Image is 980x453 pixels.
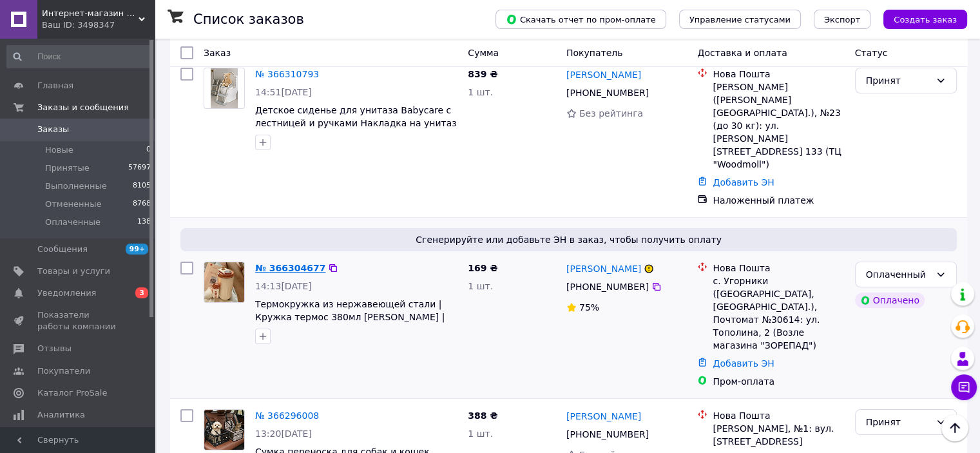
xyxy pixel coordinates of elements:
span: 8768 [133,198,151,210]
a: Создать заказ [870,14,967,24]
span: 1 шт. [468,429,493,439]
div: [PERSON_NAME] ([PERSON_NAME][GEOGRAPHIC_DATA].), №23 (до 30 кг): ул. [PERSON_NAME][STREET_ADDRESS... [713,81,844,171]
span: 8105 [133,180,151,192]
span: Покупатель [566,48,623,58]
span: Заказы [37,124,69,135]
span: Экспорт [824,15,860,24]
div: Ваш ID: 3498347 [42,19,155,31]
a: Фото товару [204,68,245,109]
span: 1 шт. [468,87,493,97]
a: № 366296008 [255,410,319,421]
div: [PHONE_NUMBER] [564,84,651,102]
span: 138 [137,217,151,228]
span: Принятые [45,162,90,174]
span: Заказ [204,48,231,58]
a: Добавить ЭН [713,358,774,369]
span: Товары и услуги [37,265,110,277]
span: 3 [135,287,148,298]
span: 14:13[DATE] [255,281,312,291]
span: 13:20[DATE] [255,429,312,439]
span: Статус [855,48,888,58]
div: Принят [866,73,930,88]
span: Показатели работы компании [37,309,119,333]
div: Оплачено [855,293,925,308]
span: Уведомления [37,287,96,299]
span: Сумма [468,48,499,58]
img: Фото товару [211,68,237,108]
span: 57697 [128,162,151,174]
span: Отмененные [45,198,101,210]
a: Фото товару [204,409,245,450]
button: Управление статусами [679,10,801,29]
span: Каталог ProSale [37,387,107,399]
a: Добавить ЭН [713,177,774,188]
div: [PERSON_NAME], №1: вул. [STREET_ADDRESS] [713,422,844,448]
span: Аналитика [37,409,85,421]
span: Новые [45,144,73,156]
input: Поиск [6,45,152,68]
span: Сообщения [37,244,88,255]
a: [PERSON_NAME] [566,410,641,423]
span: Выполненные [45,180,107,192]
span: 839 ₴ [468,69,497,79]
div: Оплаченный [866,267,930,282]
a: Фото товару [204,262,245,303]
a: [PERSON_NAME] [566,262,641,275]
span: Заказы и сообщения [37,102,129,113]
div: Нова Пошта [713,68,844,81]
div: Нова Пошта [713,262,844,275]
span: 0 [146,144,151,156]
span: 75% [579,302,599,313]
span: 14:51[DATE] [255,87,312,97]
span: 1 шт. [468,281,493,291]
button: Наверх [941,414,968,441]
a: [PERSON_NAME] [566,68,641,81]
span: Скачать отчет по пром-оплате [506,14,656,25]
div: Нова Пошта [713,409,844,422]
div: [PHONE_NUMBER] [564,425,651,443]
span: Оплаченные [45,217,101,228]
div: [PHONE_NUMBER] [564,278,651,296]
button: Скачать отчет по пром-оплате [495,10,666,29]
span: Создать заказ [894,15,957,24]
span: Без рейтинга [579,108,643,119]
span: 99+ [126,244,148,255]
a: № 366304677 [255,263,325,273]
span: Покупатели [37,365,90,377]
span: Сгенерируйте или добавьте ЭН в заказ, чтобы получить оплату [186,233,952,246]
button: Экспорт [814,10,870,29]
a: Детское сиденье для унитаза Babycare с лестницей и ручками Накладка на унитаз для детей со ступен... [255,105,457,141]
button: Создать заказ [883,10,967,29]
span: 388 ₴ [468,410,497,421]
img: Фото товару [204,262,244,302]
span: Отзывы [37,343,72,354]
div: Пром-оплата [713,375,844,388]
button: Чат с покупателем [951,374,977,400]
h1: Список заказов [193,12,304,27]
span: 169 ₴ [468,263,497,273]
a: Термокружка из нержавеющей стали |Кружка термос 380мл [PERSON_NAME] |Кофейная кружка для с индика... [255,299,445,348]
div: с. Угорники ([GEOGRAPHIC_DATA], [GEOGRAPHIC_DATA].), Почтомат №30614: ул. Тополина, 2 (Возле мага... [713,275,844,352]
a: № 366310793 [255,69,319,79]
span: Доставка и оплата [697,48,787,58]
img: Фото товару [204,410,244,450]
span: Интернет-магазин "KRISTALL" [42,8,139,19]
div: Принят [866,415,930,429]
div: Наложенный платеж [713,194,844,207]
span: Управление статусами [689,15,791,24]
span: Главная [37,80,73,92]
